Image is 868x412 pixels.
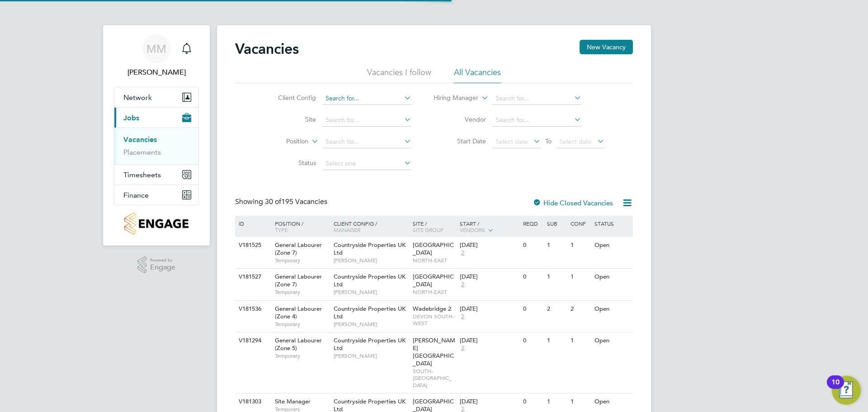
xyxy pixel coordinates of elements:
span: Powered by [150,256,175,264]
span: [PERSON_NAME] [334,352,408,360]
h2: Vacancies [235,40,299,58]
span: Site Manager [275,398,311,405]
button: Jobs [114,108,198,128]
div: V181536 [236,301,268,317]
span: [PERSON_NAME] [334,321,408,328]
span: General Labourer (Zone 5) [275,336,322,352]
div: 1 [545,237,568,254]
span: [PERSON_NAME] [334,257,408,264]
div: 1 [545,393,568,410]
span: [PERSON_NAME] [334,289,408,296]
span: Select date [559,137,592,146]
span: SOUTH-[GEOGRAPHIC_DATA] [413,368,456,389]
div: 1 [568,237,592,254]
div: Reqd [521,216,544,231]
span: Site Group [413,226,443,233]
div: [DATE] [460,242,519,249]
span: Temporary [275,321,329,328]
span: General Labourer (Zone 7) [275,273,322,288]
input: Search for... [322,136,411,148]
input: Search for... [322,114,411,127]
div: 1 [568,269,592,285]
div: 2 [568,301,592,317]
span: Countryside Properties UK Ltd [334,241,406,256]
div: Open [592,269,632,285]
span: 2 [460,281,466,289]
span: Manager [334,226,360,233]
label: Client Config [264,94,316,102]
a: Powered byEngage [137,256,176,274]
div: Sub [545,216,568,231]
span: 195 Vacancies [265,197,327,206]
input: Search for... [492,92,581,105]
input: Search for... [322,92,411,105]
button: New Vacancy [580,40,633,54]
div: 10 [831,382,840,394]
div: Client Config / [331,216,410,237]
span: 2 [460,313,466,321]
div: Start / [458,216,521,238]
span: Select date [495,137,528,146]
div: 1 [545,332,568,349]
span: Temporary [275,289,329,296]
div: [DATE] [460,337,519,345]
span: Engage [150,264,175,271]
div: Site / [410,216,458,237]
div: 0 [521,393,544,410]
div: 0 [521,269,544,285]
label: Hiring Manager [426,94,478,103]
label: Status [264,159,316,167]
a: Go to home page [114,213,199,235]
button: Finance [114,185,198,205]
span: To [542,135,554,147]
div: Open [592,393,632,410]
a: Vacancies [123,135,157,144]
span: 30 of [265,197,281,206]
div: V181294 [236,332,268,349]
div: Open [592,301,632,317]
span: NORTH-EAST [413,289,456,296]
span: Network [123,93,152,102]
div: Conf [568,216,592,231]
li: Vacancies I follow [367,67,431,83]
span: Temporary [275,352,329,360]
div: V181525 [236,237,268,254]
span: Finance [123,191,149,199]
label: Vendor [434,115,486,123]
li: All Vacancies [454,67,501,83]
div: [DATE] [460,305,519,313]
label: Position [256,137,308,146]
span: Timesheets [123,170,161,179]
div: V181303 [236,393,268,410]
button: Timesheets [114,165,198,185]
span: [GEOGRAPHIC_DATA] [413,273,454,288]
span: Vendors [460,226,485,233]
div: 0 [521,237,544,254]
span: Jobs [123,114,139,122]
input: Select one [322,157,411,170]
div: 0 [521,332,544,349]
div: 1 [568,393,592,410]
div: Status [592,216,632,231]
span: Wadebridge 2 [413,305,451,313]
div: Jobs [114,128,198,164]
span: General Labourer (Zone 7) [275,241,322,256]
a: MM[PERSON_NAME] [114,34,199,78]
span: Countryside Properties UK Ltd [334,336,406,352]
label: Site [264,115,316,123]
div: 2 [545,301,568,317]
a: Placements [123,148,161,156]
div: 0 [521,301,544,317]
div: Position / [268,216,331,237]
span: [GEOGRAPHIC_DATA] [413,241,454,256]
div: 1 [568,332,592,349]
span: 2 [460,345,466,352]
span: 2 [460,249,466,257]
label: Start Date [434,137,486,145]
span: DEVON SOUTH-WEST [413,313,456,327]
img: countryside-properties-logo-retina.png [124,213,188,235]
span: Temporary [275,257,329,264]
span: MM [146,43,166,55]
nav: Main navigation [103,25,210,246]
button: Open Resource Center, 10 new notifications [832,376,861,405]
